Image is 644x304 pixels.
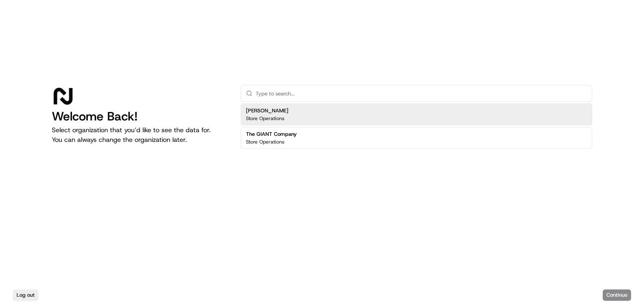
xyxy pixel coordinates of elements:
p: Store Operations [246,115,284,122]
button: Log out [13,289,38,301]
input: Type to search... [256,85,587,101]
h2: [PERSON_NAME] [246,107,288,114]
h2: The GIANT Company [246,131,297,138]
p: Select organization that you’d like to see the data for. You can always change the organization l... [52,125,228,145]
div: Suggestions [241,102,592,150]
h1: Welcome Back! [52,109,228,124]
p: Store Operations [246,139,284,145]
